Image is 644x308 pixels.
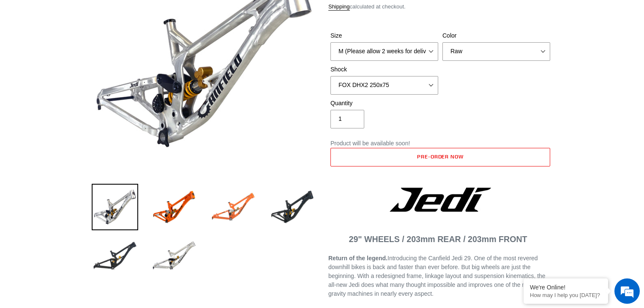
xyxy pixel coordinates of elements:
div: We're Online! [530,284,602,291]
span: Introducing the Canfield Jedi 29. One of the most revered downhill bikes is back and faster than ... [328,255,551,297]
img: Load image into Gallery viewer, JEDI 29 - Frameset [151,233,197,279]
b: Return of the legend. [328,255,387,262]
button: Add to cart [330,148,550,166]
img: Load image into Gallery viewer, JEDI 29 - Frameset [269,184,316,230]
div: calculated at checkout. [328,3,552,11]
p: How may I help you today? [530,292,602,298]
a: Shipping [328,3,350,11]
label: Quantity [330,99,438,108]
p: Product will be available soon! [330,139,550,148]
img: Load image into Gallery viewer, JEDI 29 - Frameset [92,233,138,279]
span: Pre-order now [417,153,464,160]
label: Size [330,31,438,40]
img: Load image into Gallery viewer, JEDI 29 - Frameset [92,184,138,230]
label: Shock [330,65,438,74]
img: Load image into Gallery viewer, JEDI 29 - Frameset [151,184,197,230]
span: 29" WHEELS / 203mm REAR / 203mm FRONT [349,234,527,244]
label: Color [442,31,550,40]
img: Load image into Gallery viewer, JEDI 29 - Frameset [210,184,257,230]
